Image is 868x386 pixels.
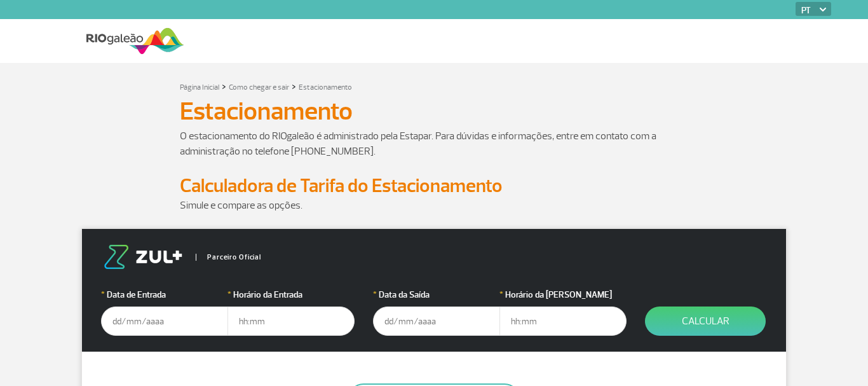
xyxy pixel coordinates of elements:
button: Calcular [645,307,766,336]
input: hh:mm [227,307,355,336]
label: Data de Entrada [101,288,228,301]
label: Data da Saída [373,288,500,301]
h1: Estacionamento [180,100,688,122]
span: Parceiro Oficial [196,254,261,261]
label: Horário da Entrada [227,288,355,301]
img: logo-zul.png [101,245,185,269]
input: dd/mm/aaaa [373,307,500,336]
a: > [222,79,226,93]
h2: Calculadora de Tarifa do Estacionamento [180,174,688,198]
p: Simule e compare as opções. [180,198,688,213]
p: O estacionamento do RIOgaleão é administrado pela Estapar. Para dúvidas e informações, entre em c... [180,128,688,159]
a: Estacionamento [299,83,352,92]
input: hh:mm [499,307,627,336]
a: Como chegar e sair [229,83,289,92]
label: Horário da [PERSON_NAME] [499,288,627,301]
a: > [292,79,296,93]
a: Página Inicial [180,83,219,92]
input: dd/mm/aaaa [101,307,228,336]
